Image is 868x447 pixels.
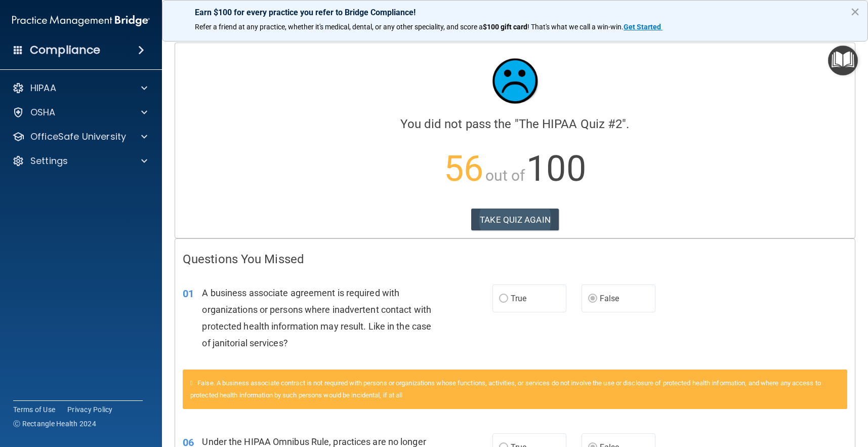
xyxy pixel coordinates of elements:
[30,82,56,94] p: HIPAA
[183,117,847,131] h4: You did not pass the " ".
[526,148,586,189] span: 100
[12,106,147,118] a: OSHA
[12,11,150,31] img: PMB logo
[444,148,483,189] span: 56
[30,131,126,143] p: OfficeSafe University
[850,4,860,20] button: Close
[195,23,483,31] span: Refer a friend at any practice, whether it's medical, dental, or any other speciality, and score a
[471,209,559,231] button: TAKE QUIZ AGAIN
[828,46,858,75] button: Open Resource Center
[30,155,68,167] p: Settings
[12,131,147,143] a: OfficeSafe University
[12,82,147,94] a: HIPAA
[511,294,526,303] span: True
[485,51,546,111] img: sad_face.ecc698e2.jpg
[527,23,624,31] span: ! That's what we call a win-win.
[183,253,847,266] h4: Questions You Missed
[483,23,527,31] strong: $100 gift card
[67,404,113,415] a: Privacy Policy
[202,288,431,349] span: A business associate agreement is required with organizations or persons where inadvertent contac...
[30,106,56,118] p: OSHA
[13,404,55,415] a: Terms of Use
[485,167,525,184] span: out of
[499,295,508,303] input: True
[588,295,597,303] input: False
[624,23,661,31] strong: Get Started
[30,43,100,57] h4: Compliance
[600,294,619,303] span: False
[624,23,663,31] a: Get Started
[13,419,96,429] span: Ⓒ Rectangle Health 2024
[12,155,147,167] a: Settings
[183,288,194,300] span: 01
[190,379,821,399] span: False. A business associate contract is not required with persons or organizations whose function...
[195,8,835,17] p: Earn $100 for every practice you refer to Bridge Compliance!
[519,117,623,131] span: The HIPAA Quiz #2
